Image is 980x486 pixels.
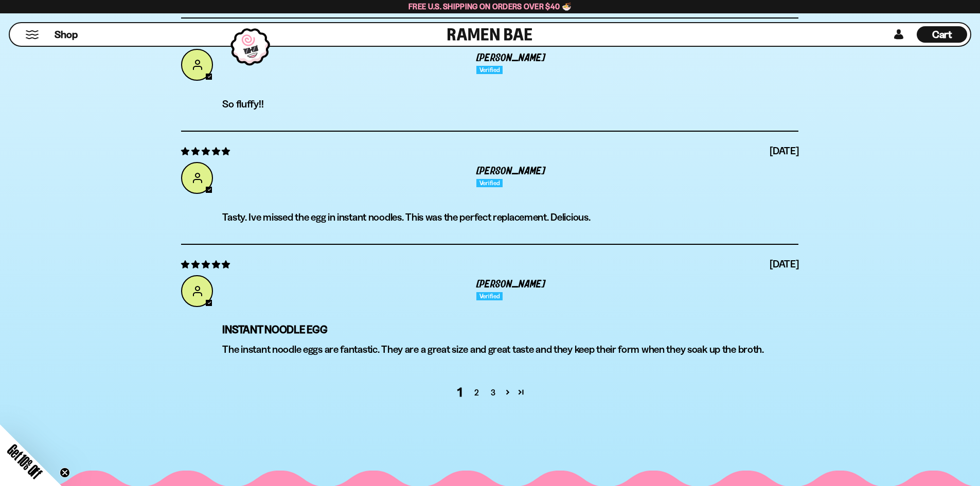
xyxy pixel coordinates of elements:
[408,2,572,11] span: Free U.S. Shipping on Orders over $40 🍜
[485,386,501,399] a: Page 3
[222,98,798,111] p: So fluffy!!
[476,280,545,290] span: [PERSON_NAME]
[55,28,78,42] span: Shop
[181,143,230,158] span: 5 star review
[476,53,545,63] span: [PERSON_NAME]
[501,385,514,399] a: Page 2
[60,467,70,478] button: Close teaser
[770,257,798,271] span: [DATE]
[932,28,952,41] span: Cart
[181,257,230,271] span: 5 star review
[514,385,528,399] a: Page 34
[55,26,78,43] a: Shop
[222,211,798,224] p: Tasty. Ive missed the egg in instant noodles. This was the perfect replacement. Delicious.
[222,322,798,336] b: Instant noodle Egg
[222,343,798,356] p: The instant noodle eggs are fantastic. They are a great size and great taste and they keep their ...
[917,23,967,46] a: Cart
[468,386,485,399] a: Page 2
[5,441,45,481] span: Get 10% Off
[770,143,798,158] span: [DATE]
[476,167,545,176] span: [PERSON_NAME]
[25,30,39,39] button: Mobile Menu Trigger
